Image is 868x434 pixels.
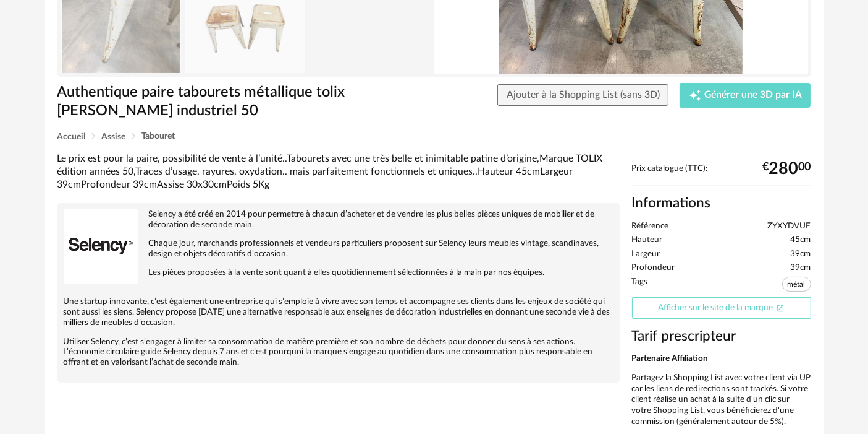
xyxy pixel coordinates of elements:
[632,263,675,274] span: Profondeur
[632,235,663,246] span: Hauteur
[632,163,811,186] div: Prix catalogue (TTC):
[680,83,811,108] button: Creation icon Générer une 3D par IA
[704,90,802,100] span: Générer une 3D par IA
[57,152,620,192] div: Le prix est pour la paire, possibilité de vente à l’unité..Tabourets avec une très belle et inimi...
[142,132,175,141] span: Tabouret
[64,267,613,278] p: Les pièces proposées à la vente sont quant à elles quotidiennement sélectionnées à la main par no...
[791,249,811,260] span: 39cm
[57,83,364,121] h1: Authentique paire tabourets métallique tolix [PERSON_NAME] industriel 50
[782,277,811,292] span: métal
[632,354,709,363] b: Partenaire Affiliation
[769,164,799,174] span: 280
[689,89,701,102] span: Creation icon
[632,373,811,427] p: Partagez la Shopping List avec votre client via UP car les liens de redirections sont trackés. Si...
[64,337,613,368] p: Utiliser Selency, c’est s’engager à limiter sa consommation de matière première et son nombre de ...
[768,221,811,232] span: ZYXYDVUE
[57,132,811,141] div: Breadcrumb
[64,209,613,230] p: Selency a été créé en 2014 pour permettre à chacun d’acheter et de vendre les plus belles pièces ...
[632,221,669,232] span: Référence
[791,235,811,246] span: 45cm
[776,303,785,311] span: Open In New icon
[632,277,648,295] span: Tags
[791,263,811,274] span: 39cm
[632,297,811,319] a: Afficher sur le site de la marqueOpen In New icon
[632,249,660,260] span: Largeur
[507,90,660,100] span: Ajouter à la Shopping List (sans 3D)
[102,132,126,141] span: Assise
[64,209,138,284] img: brand logo
[64,297,613,328] p: Une startup innovante, c’est également une entreprise qui s’emploie à vivre avec son temps et acc...
[632,328,811,345] h3: Tarif prescripteur
[497,84,669,106] button: Ajouter à la Shopping List (sans 3D)
[57,132,86,141] span: Accueil
[632,194,811,212] h2: Informations
[763,164,811,174] div: € 00
[64,238,613,259] p: Chaque jour, marchands professionnels et vendeurs particuliers proposent sur Selency leurs meuble...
